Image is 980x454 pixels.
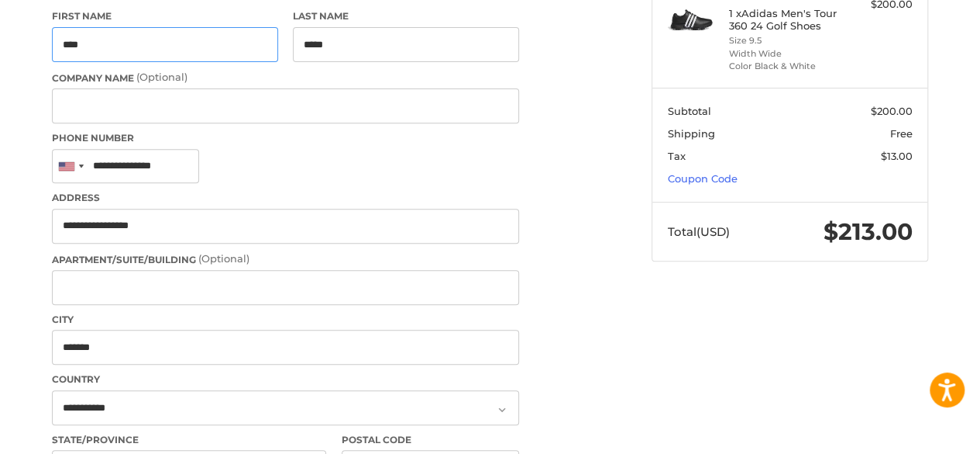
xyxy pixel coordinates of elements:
label: Apartment/Suite/Building [52,251,519,267]
label: Postal Code [342,433,520,447]
span: Free [890,127,913,140]
li: Width Wide [729,47,848,61]
h4: 1 x Adidas Men's Tour 360 24 Golf Shoes [729,7,848,33]
span: Subtotal [668,105,711,117]
a: Coupon Code [668,172,738,185]
label: State/Province [52,433,326,447]
span: Tax [668,150,686,162]
label: City [52,313,519,327]
label: Company Name [52,70,519,85]
span: Total (USD) [668,224,730,239]
label: Address [52,191,519,205]
small: (Optional) [136,71,187,83]
small: (Optional) [198,252,249,265]
span: $213.00 [824,217,913,246]
li: Color Black & White [729,60,848,73]
label: Last Name [293,9,519,23]
span: $13.00 [881,150,913,162]
iframe: Google Customer Reviews [852,412,980,454]
label: First Name [52,9,278,23]
span: Shipping [668,127,715,140]
span: $200.00 [871,105,913,117]
label: Phone Number [52,131,519,145]
div: United States: +1 [53,150,88,183]
label: Country [52,373,519,386]
li: Size 9.5 [729,34,848,47]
